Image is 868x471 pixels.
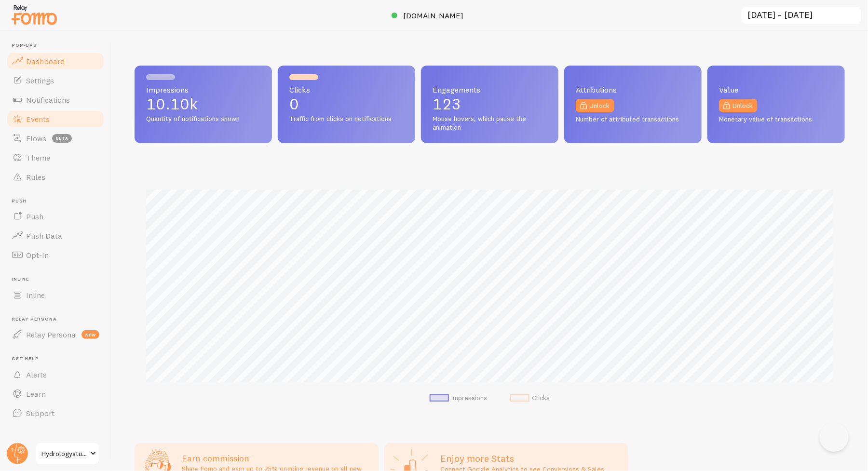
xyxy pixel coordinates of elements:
[719,99,758,112] a: Unlock
[26,95,70,105] span: Notifications
[6,285,105,305] a: Inline
[12,276,105,283] span: Inline
[576,115,690,124] span: Number of attributed transactions
[430,394,487,403] li: Impressions
[26,56,65,66] span: Dashboard
[35,442,100,465] a: Hydrologystudio
[719,86,833,94] span: Value
[6,365,105,384] a: Alerts
[146,96,260,112] p: 10.10k
[12,198,105,204] span: Push
[6,90,105,109] a: Notifications
[26,370,47,379] span: Alerts
[433,86,547,94] span: Engagements
[433,96,547,112] p: 123
[12,356,105,362] span: Get Help
[26,250,49,260] span: Opt-In
[26,76,54,85] span: Settings
[820,423,849,452] iframe: Help Scout Beacon - Open
[440,452,623,465] h2: Enjoy more Stats
[289,115,404,123] span: Traffic from clicks on notifications
[6,109,105,129] a: Events
[26,290,45,300] span: Inline
[6,404,105,423] a: Support
[12,316,105,323] span: Relay Persona
[146,115,260,123] span: Quantity of notifications shown
[41,448,87,459] span: Hydrologystudio
[146,86,260,94] span: Impressions
[52,134,72,143] span: beta
[289,86,404,94] span: Clicks
[289,96,404,112] p: 0
[719,115,833,124] span: Monetary value of transactions
[576,99,614,112] a: Unlock
[26,212,43,221] span: Push
[6,148,105,167] a: Theme
[81,330,99,339] span: new
[510,394,550,403] li: Clicks
[6,52,105,71] a: Dashboard
[26,114,50,124] span: Events
[6,129,105,148] a: Flows beta
[26,134,46,143] span: Flows
[12,42,105,49] span: Pop-ups
[433,115,547,132] span: Mouse hovers, which pause the animation
[6,325,105,344] a: Relay Persona new
[6,167,105,187] a: Rules
[26,231,62,241] span: Push Data
[6,245,105,265] a: Opt-In
[182,453,373,464] h3: Earn commission
[576,86,690,94] span: Attributions
[26,172,45,182] span: Rules
[6,71,105,90] a: Settings
[6,226,105,245] a: Push Data
[26,389,46,399] span: Learn
[26,330,76,339] span: Relay Persona
[6,384,105,404] a: Learn
[10,2,58,27] img: fomo-relay-logo-orange.svg
[26,153,50,162] span: Theme
[26,408,54,418] span: Support
[6,207,105,226] a: Push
